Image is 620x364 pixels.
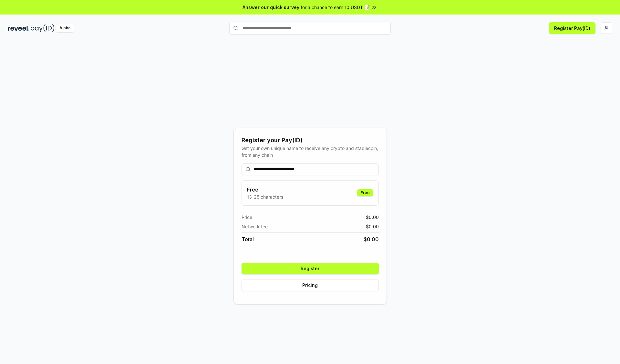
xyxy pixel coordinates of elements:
[242,145,379,158] div: Get your own unique name to receive any crypto and stablecoin, from any chain
[242,280,379,291] button: Pricing
[56,24,74,32] div: Alpha
[242,263,379,274] button: Register
[8,24,29,32] img: reveel_dark
[242,235,254,243] span: Total
[549,22,595,34] button: Register Pay(ID)
[301,4,370,11] span: for a chance to earn 10 USDT 📝
[247,186,283,193] h3: Free
[242,136,379,145] div: Register your Pay(ID)
[31,24,55,32] img: pay_id
[242,223,268,230] span: Network fee
[247,193,283,200] p: 13-25 characters
[364,235,379,243] span: $ 0.00
[242,214,252,221] span: Price
[357,189,373,196] div: Free
[243,4,299,11] span: Answer our quick survey
[366,223,379,230] span: $ 0.00
[366,214,379,221] span: $ 0.00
